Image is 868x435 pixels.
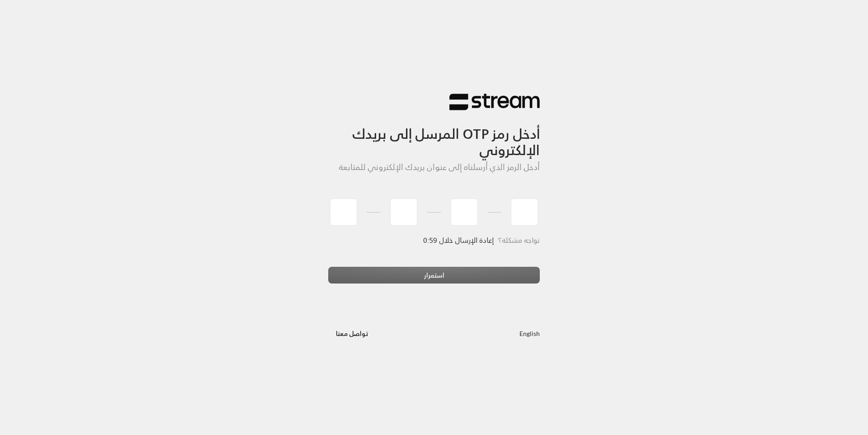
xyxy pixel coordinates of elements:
span: إعادة الإرسال خلال 0:59 [424,234,494,246]
h3: أدخل رمز OTP المرسل إلى بريدك الإلكتروني [328,111,540,158]
span: تواجه مشكلة؟ [498,234,540,246]
a: تواصل معنا [328,328,376,339]
button: تواصل معنا [328,325,376,341]
h5: أدخل الرمز الذي أرسلناه إلى عنوان بريدك الإلكتروني للمتابعة [328,162,540,172]
a: English [519,325,540,341]
img: Stream Logo [449,93,540,111]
